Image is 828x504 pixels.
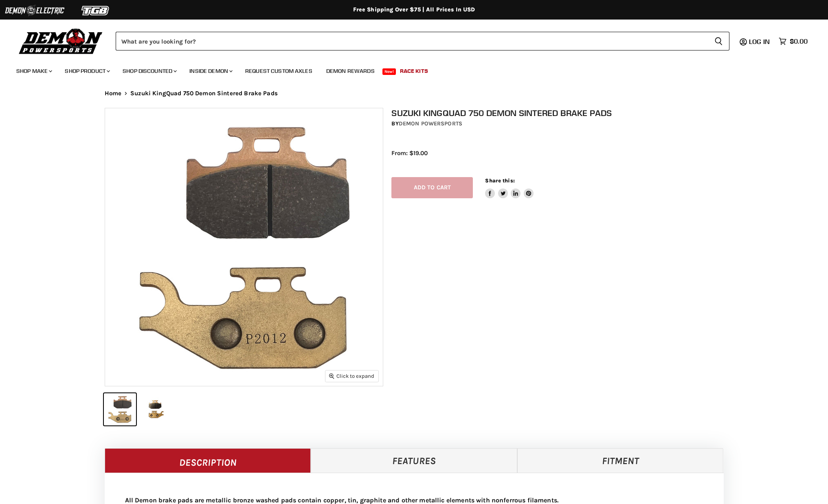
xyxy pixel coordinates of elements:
span: Suzuki KingQuad 750 Demon Sintered Brake Pads [130,90,278,97]
span: Share this: [485,177,514,184]
a: $0.00 [775,35,812,47]
a: Race Kits [394,63,434,79]
a: Demon Powersports [399,120,462,127]
span: $0.00 [790,37,808,45]
a: Request Custom Axles [239,63,318,79]
a: Shop Discounted [116,63,182,79]
div: by [391,119,732,128]
span: From: $19.00 [391,149,428,157]
form: Product [116,32,729,50]
button: Suzuki KingQuad 750 Demon Sintered Brake Pads thumbnail [104,393,136,425]
aside: Share this: [485,177,534,199]
a: Demon Rewards [320,63,381,79]
span: Click to expand [329,373,374,379]
button: Click to expand [325,370,378,381]
input: Search [116,32,708,50]
img: Demon Electric Logo 2 [4,3,65,18]
a: Inside Demon [183,63,237,79]
img: TGB Logo 2 [65,3,126,18]
h1: Suzuki KingQuad 750 Demon Sintered Brake Pads [391,108,732,118]
a: Fitment [517,448,724,473]
div: Free Shipping Over $75 | All Prices In USD [88,6,740,13]
a: Home [105,90,122,97]
img: Demon Powersports [16,26,105,55]
ul: Main menu [10,59,806,79]
nav: Breadcrumbs [88,90,740,97]
a: Shop Make [10,63,57,79]
a: Description [105,448,311,473]
a: Features [311,448,517,473]
button: Search [708,32,729,50]
a: Log in [745,38,775,45]
span: Log in [749,37,770,46]
a: Shop Product [59,63,115,79]
img: Suzuki KingQuad 750 Demon Sintered Brake Pads [105,108,383,386]
button: Suzuki KingQuad 750 Demon Sintered Brake Pads thumbnail [138,393,171,425]
span: New! [382,68,396,75]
